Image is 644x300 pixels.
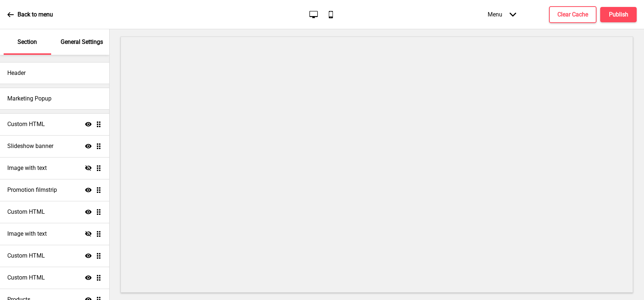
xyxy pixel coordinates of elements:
[7,274,45,282] h4: Custom HTML
[18,11,53,19] p: Back to menu
[7,186,57,194] h4: Promotion filmstrip
[7,5,53,24] a: Back to menu
[7,252,45,260] h4: Custom HTML
[557,11,588,19] h4: Clear Cache
[7,208,45,216] h4: Custom HTML
[18,38,37,46] p: Section
[7,95,52,103] h4: Marketing Popup
[7,142,53,150] h4: Slideshow banner
[61,38,103,46] p: General Settings
[549,6,597,23] button: Clear Cache
[7,120,45,128] h4: Custom HTML
[7,69,26,77] h4: Header
[7,230,47,238] h4: Image with text
[609,11,628,19] h4: Publish
[600,7,637,22] button: Publish
[480,4,523,25] div: Menu
[7,164,47,172] h4: Image with text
